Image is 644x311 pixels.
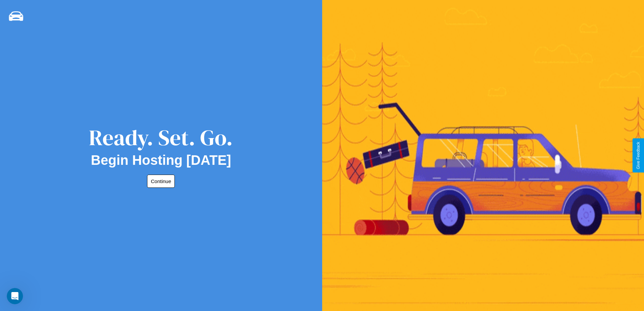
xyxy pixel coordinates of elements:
[7,288,23,304] iframe: Intercom live chat
[91,153,231,168] h2: Begin Hosting [DATE]
[89,123,233,153] div: Ready. Set. Go.
[636,142,641,169] div: Give Feedback
[147,175,175,188] button: Continue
